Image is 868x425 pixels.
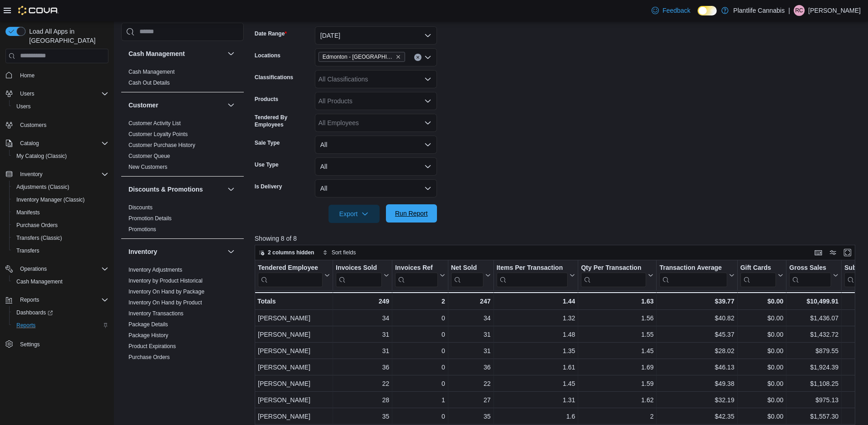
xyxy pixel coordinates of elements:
[581,362,653,373] div: 1.69
[740,362,783,373] div: $0.00
[128,215,172,222] span: Promotion Details
[255,139,280,147] label: Sale Type
[659,329,734,340] div: $45.37
[128,310,184,317] span: Inventory Transactions
[128,354,170,360] a: Purchase Orders
[733,5,785,16] p: Plantlife Cannabis
[2,293,112,306] button: Reports
[128,204,153,211] span: Discounts
[336,263,389,287] button: Invoices Sold
[395,263,437,272] div: Invoices Ref
[2,137,112,150] button: Catalog
[20,90,34,97] span: Users
[9,206,112,219] button: Manifests
[258,362,330,373] div: [PERSON_NAME]
[16,247,39,254] span: Transfers
[740,395,783,405] div: $0.00
[128,343,176,349] a: Product Expirations
[128,215,172,222] a: Promotion Details
[20,171,42,178] span: Inventory
[128,343,176,350] span: Product Expirations
[258,263,323,272] div: Tendered Employee
[16,309,53,316] span: Dashboards
[496,263,575,287] button: Items Per Transaction
[13,320,108,331] span: Reports
[497,411,575,422] div: 1.6
[16,196,85,203] span: Inventory Manager (Classic)
[255,30,287,37] label: Date Range
[2,263,112,275] button: Operations
[659,263,727,287] div: Transaction Average
[13,182,73,192] a: Adjustments (Classic)
[740,329,783,340] div: $0.00
[789,362,838,373] div: $1,924.39
[395,345,445,356] div: 0
[789,263,838,287] button: Gross Sales
[659,411,734,422] div: $42.35
[581,313,653,324] div: 1.56
[2,87,112,100] button: Users
[128,153,170,159] a: Customer Queue
[13,245,108,256] span: Transfers
[20,72,35,79] span: Home
[581,263,646,272] div: Qty Per Transaction
[581,378,653,389] div: 1.59
[740,378,783,389] div: $0.00
[451,362,491,373] div: 36
[395,411,445,422] div: 0
[395,313,445,324] div: 0
[496,296,575,307] div: 1.44
[16,88,108,99] span: Users
[336,263,382,287] div: Invoices Sold
[16,222,58,229] span: Purchase Orders
[16,278,62,285] span: Cash Management
[740,345,783,356] div: $0.00
[258,378,330,389] div: [PERSON_NAME]
[128,332,168,339] a: Package History
[336,345,389,356] div: 31
[128,277,203,284] span: Inventory by Product Historical
[255,247,318,258] button: 2 columns hidden
[336,395,389,405] div: 28
[16,322,36,329] span: Reports
[740,263,776,272] div: Gift Cards
[128,288,205,295] span: Inventory On Hand by Package
[128,142,195,149] span: Customer Purchase History
[9,306,112,319] a: Dashboards
[414,54,421,61] button: Clear input
[258,263,330,287] button: Tendered Employee
[13,276,66,287] a: Cash Management
[395,54,401,60] button: Remove Edmonton - Windermere South from selection in this group
[128,204,153,211] a: Discounts
[128,68,175,76] span: Cash Management
[740,263,776,287] div: Gift Card Sales
[581,329,653,340] div: 1.55
[424,76,431,83] button: Open list of options
[698,6,717,15] input: Dark Mode
[789,378,838,389] div: $1,108.25
[16,152,67,160] span: My Catalog (Classic)
[395,263,445,287] button: Invoices Ref
[788,5,790,16] p: |
[789,263,831,287] div: Gross Sales
[659,263,727,272] div: Transaction Average
[451,313,491,324] div: 34
[663,6,690,15] span: Feedback
[740,313,783,324] div: $0.00
[451,345,491,356] div: 31
[395,362,445,373] div: 0
[128,247,224,256] button: Inventory
[789,296,838,307] div: $10,499.91
[581,395,653,405] div: 1.62
[2,118,112,132] button: Customers
[16,138,42,149] button: Catalog
[789,263,831,272] div: Gross Sales
[659,313,734,324] div: $40.82
[5,65,108,374] nav: Complex example
[319,247,360,258] button: Sort fields
[16,70,108,81] span: Home
[16,294,43,305] button: Reports
[334,205,374,223] span: Export
[226,246,236,257] button: Inventory
[20,265,47,273] span: Operations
